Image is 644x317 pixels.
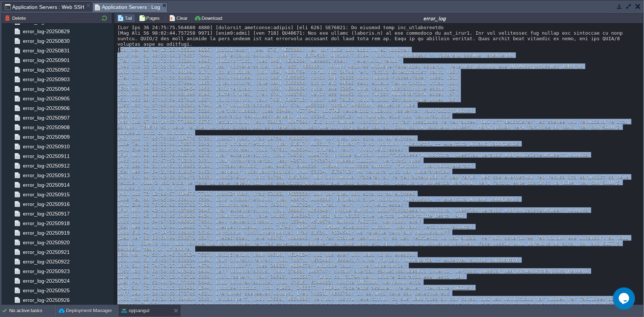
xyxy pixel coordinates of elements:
a: error_log-20250912 [21,162,71,169]
a: error_log-20250925 [21,287,71,294]
a: error_log-20250922 [21,258,71,265]
a: error_log-20250915 [21,191,71,198]
a: error_log-20250920 [21,239,71,246]
a: error_log-20250926 [21,297,71,303]
a: error_log-20250919 [21,230,71,236]
a: error_log-20250905 [21,95,71,102]
iframe: chat widget [613,287,637,310]
button: Pages [139,15,162,21]
a: error_log-20250913 [21,172,71,179]
button: opjsangul [121,307,149,314]
button: Delete [5,15,28,21]
a: error_log-20250831 [21,47,71,54]
a: error_log-20250829 [21,28,71,35]
button: Download [194,15,224,21]
button: Tail [117,15,134,21]
a: error_log-20250908 [21,124,71,131]
a: error_log-20250906 [21,105,71,111]
div: No active tasks [9,305,55,317]
button: Clear [169,15,190,21]
a: error_log-20250907 [21,114,71,121]
a: error_log-20250910 [21,143,71,150]
button: Deployment Manager [59,307,112,314]
span: Application Servers : Web SSH [5,3,84,11]
a: error_log-20250902 [21,66,71,73]
a: error_log-20250914 [21,182,71,188]
a: error_log-20250924 [21,278,71,284]
a: error_log-20250830 [21,38,71,44]
a: error_log-20250904 [21,86,71,92]
a: error_log-20250921 [21,249,71,255]
a: error_log-20250903 [21,76,71,83]
a: error_log-20250918 [21,220,71,227]
a: error_log-20250911 [21,153,71,159]
a: error_log-20250916 [21,201,71,207]
span: Application Servers : Log [95,3,161,12]
a: error_log-20250923 [21,268,71,275]
a: error_log-20250917 [21,210,71,217]
a: error_log-20250909 [21,134,71,140]
div: error_log [227,15,642,21]
a: error_log-20250901 [21,57,71,63]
